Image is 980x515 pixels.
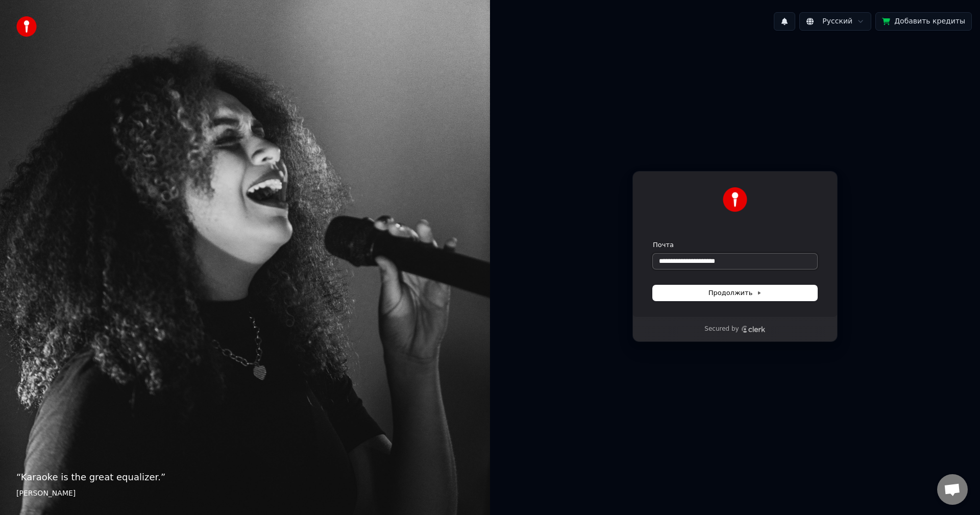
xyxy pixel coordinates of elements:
[937,474,968,505] div: Відкритий чат
[16,488,474,499] footer: [PERSON_NAME]
[16,16,37,37] img: youka
[16,470,474,484] p: “ Karaoke is the great equalizer. ”
[653,240,674,250] label: Почта
[723,187,747,212] img: Youka
[653,285,817,301] button: Продолжить
[875,12,972,31] button: Добавить кредиты
[708,288,762,298] span: Продолжить
[704,325,739,333] p: Secured by
[741,326,766,333] a: Clerk logo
